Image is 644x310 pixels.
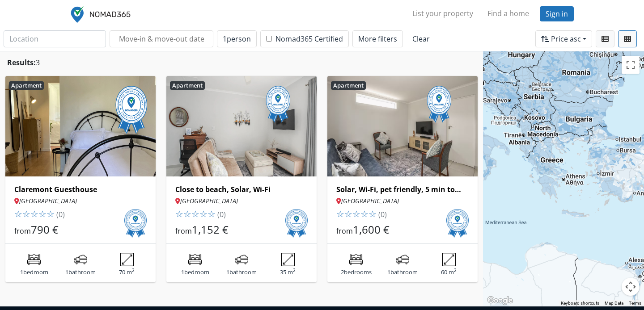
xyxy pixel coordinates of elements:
[23,268,48,276] span: bedroom
[268,268,308,277] p: 35 m
[110,30,213,47] input: Move-in & move-out date
[31,222,59,237] span: 790 €
[293,268,296,273] sup: 2
[561,300,599,306] button: Keyboard shortcuts
[540,6,574,21] a: Sign in
[344,208,352,220] span: 2
[208,208,216,220] span: 5
[199,208,208,220] span: 4
[180,197,238,205] em: [GEOGRAPHIC_DATA]
[285,209,308,237] img: Nomad365 Certified
[183,208,191,220] span: 2
[132,268,135,273] sup: 2
[480,4,536,22] a: Find a home
[61,268,101,277] p: 1
[383,268,423,277] p: 1
[235,253,248,266] img: bathrooms
[349,253,363,266] img: bedrooms
[14,208,55,220] span: rating
[36,58,40,67] span: 3
[4,30,106,47] input: Location
[341,197,399,205] em: [GEOGRAPHIC_DATA]
[429,268,469,277] p: 60 m
[485,295,515,306] a: Open this area in Google Maps (opens a new window)
[175,208,183,220] span: 1
[192,222,229,237] span: 1,152 €
[390,268,418,276] span: bathroom
[74,253,87,266] img: bathrooms
[551,34,581,44] span: Price asc
[9,81,44,90] h6: Apartment
[14,226,31,236] span: from
[55,209,65,219] span: (0)
[175,226,192,236] span: from
[175,185,308,194] a: Close to beach, Solar, Wi-Fi
[120,253,134,266] img: area size
[260,30,349,47] button: Nomad365 Certified
[336,268,376,277] p: 2
[216,209,226,219] span: (0)
[405,4,480,22] a: List your property
[352,208,360,220] span: 3
[369,208,377,220] span: 5
[71,6,131,23] img: Tourmie Stay logo blue
[30,208,38,220] span: 3
[7,58,36,67] strong: Results:
[336,226,353,236] span: from
[353,222,390,237] span: 1,600 €
[191,208,199,220] span: 3
[352,30,403,47] button: More filters
[5,76,156,176] img: 301b81d0-b16f-11ef-9588-4f817c90616a.jpg
[170,81,205,90] h6: Apartment
[38,208,47,220] span: 4
[377,209,387,219] span: (0)
[442,253,456,266] img: area size
[622,56,640,74] button: Toggle fullscreen view
[485,295,515,306] img: Google
[446,209,469,237] img: Nomad365 Certified
[535,30,592,47] button: Price asc
[360,208,369,220] span: 4
[68,268,96,276] span: bathroom
[407,30,436,47] a: Clear
[331,81,366,90] h6: Apartment
[14,268,54,277] p: 1
[396,253,409,266] img: bathrooms
[166,76,317,176] img: db22e6d0-bc83-11ef-a9f8-1346cda4e3ee.jpg
[629,301,641,306] a: Terms (opens in new tab)
[454,268,457,273] sup: 2
[124,209,147,237] img: Nomad365 Certified
[27,253,41,266] img: bedrooms
[227,34,251,44] span: person
[605,300,623,306] button: Map Data
[14,185,147,194] a: Claremont Guesthouse
[327,76,478,176] img: 9e6397c0-d0c0-11ef-9b9f-7bd01fb41db6.jpg
[107,268,147,277] p: 70 m
[175,268,215,277] p: 1
[336,185,469,194] a: Solar, Wi-Fi, pet friendly, 5 min to beach
[14,208,22,220] span: 1
[358,34,397,44] span: More filters
[344,268,372,276] span: bedrooms
[229,268,257,276] span: bathroom
[281,253,295,266] img: area size
[19,197,77,205] em: [GEOGRAPHIC_DATA]
[223,34,251,44] span: 1
[217,30,257,47] button: 1person
[336,208,377,220] span: rating
[336,208,344,220] span: 1
[188,253,202,266] img: bedrooms
[222,268,262,277] p: 1
[47,208,55,220] span: 5
[22,208,30,220] span: 2
[622,278,640,296] button: Map camera controls
[175,208,216,220] span: rating
[184,268,209,276] span: bedroom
